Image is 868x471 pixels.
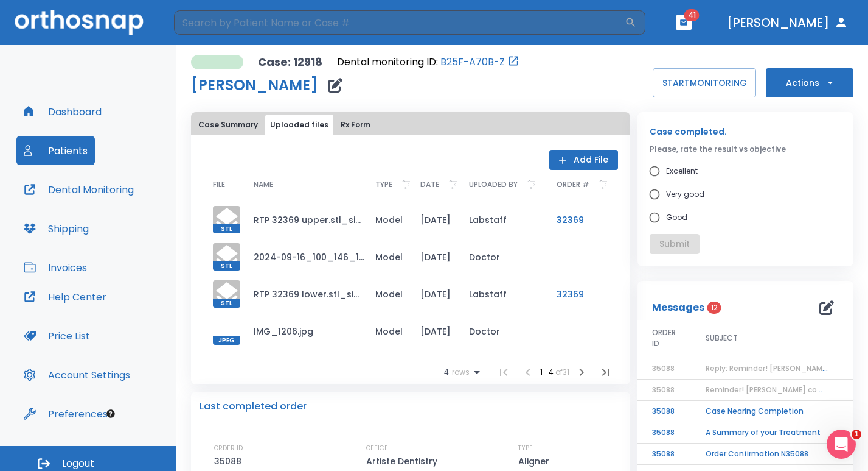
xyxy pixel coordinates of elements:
[174,10,625,35] input: Search by Patient Name or Case #
[62,457,94,470] span: Logout
[411,275,459,313] td: [DATE]
[366,313,411,350] td: Model
[722,12,853,34] button: [PERSON_NAME]
[244,201,366,238] td: RTP 32369 upper.stl_simplified.stl
[469,177,518,192] p: UPLOADED BY
[244,313,366,350] td: IMG_1206.jpg
[549,150,618,170] button: Add File
[244,275,366,313] td: RTP 32369 lower.stl_simplified.stl
[411,201,459,238] td: [DATE]
[214,443,243,454] p: ORDER ID
[16,97,109,126] button: Dashboard
[214,454,246,469] p: 35088
[16,321,97,350] button: Price List
[652,300,704,315] p: Messages
[191,78,318,93] h1: [PERSON_NAME]
[691,444,843,465] td: Order Confirmation N35088
[444,368,449,377] span: 4
[652,327,676,349] span: ORDER ID
[691,422,843,444] td: A Summary of your Treatment
[213,261,240,271] span: STL
[16,282,114,311] button: Help Center
[555,367,569,377] span: of 31
[213,181,225,188] span: FILE
[666,187,704,202] span: Very good
[16,214,96,243] button: Shipping
[105,408,116,419] div: Tooltip anchor
[547,275,618,313] td: 32369
[852,430,861,439] span: 1
[420,177,439,192] p: DATE
[213,299,240,308] span: STL
[827,430,856,459] iframe: Intercom live chat
[244,238,366,275] td: 2024-09-16_100_146_146_Michaela Mlejova-UpperJaw.stl_simplified.stl
[557,177,589,192] p: ORDER #
[258,55,322,69] p: Case: 12918
[650,124,841,139] p: Case completed.
[459,275,547,313] td: Labstaff
[193,115,263,135] button: Case Summary
[16,360,137,389] button: Account Settings
[637,444,691,465] td: 35088
[652,384,675,395] span: 35088
[16,175,141,204] button: Dental Monitoring
[366,443,388,454] p: OFFICE
[213,224,240,233] span: STL
[254,181,273,188] span: NAME
[540,367,555,377] span: 1 - 4
[213,336,240,345] span: JPEG
[193,115,628,135] div: tabs
[766,68,853,97] button: Actions
[652,363,675,374] span: 35088
[666,164,698,179] span: Excellent
[16,399,115,428] button: Preferences
[16,136,95,165] button: Patients
[366,454,442,469] p: Artiste Dentistry
[691,401,843,422] td: Case Nearing Completion
[366,275,411,313] td: Model
[459,313,547,350] td: Doctor
[440,55,505,69] a: B25F-A70B-Z
[15,10,144,35] img: Orthosnap
[459,238,547,275] td: Doctor
[336,115,375,135] button: Rx Form
[518,454,554,469] p: Aligner
[666,210,687,225] span: Good
[200,399,307,414] p: Last completed order
[366,201,411,238] td: Model
[411,313,459,350] td: [DATE]
[16,253,94,282] button: Invoices
[337,55,438,69] p: Dental monitoring ID:
[653,68,756,97] button: STARTMONITORING
[637,422,691,444] td: 35088
[265,115,333,135] button: Uploaded files
[650,144,841,155] p: Please, rate the result vs objective
[337,55,519,69] div: Open patient in dental monitoring portal
[375,177,392,192] p: TYPE
[518,443,533,454] p: TYPE
[366,238,411,275] td: Model
[684,9,700,21] span: 41
[547,201,618,238] td: 32369
[411,238,459,275] td: [DATE]
[459,201,547,238] td: Labstaff
[449,368,470,377] span: rows
[637,401,691,422] td: 35088
[706,333,738,344] span: SUBJECT
[707,302,721,314] span: 12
